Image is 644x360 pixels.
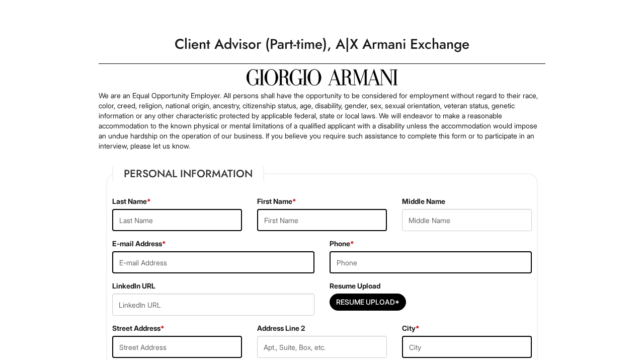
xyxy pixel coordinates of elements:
label: Street Address [112,323,165,333]
label: First Name [257,196,296,206]
input: LinkedIn URL [112,294,314,316]
button: Resume Upload*Resume Upload* [330,294,406,311]
label: Last Name [112,196,151,206]
input: Apt., Suite, Box, etc. [257,336,387,358]
label: City [402,323,420,333]
input: Street Address [112,336,242,358]
input: City [402,336,532,358]
input: Last Name [112,209,242,231]
label: Middle Name [402,196,445,206]
input: Phone [330,251,532,273]
h1: Client Advisor (Part-time), A|X Armani Exchange [94,30,550,58]
input: First Name [257,209,387,231]
img: Giorgio Armani [247,69,397,86]
label: Phone [330,239,354,249]
input: E-mail Address [112,251,314,273]
label: Address Line 2 [257,323,305,333]
p: We are an Equal Opportunity Employer. All persons shall have the opportunity to be considered for... [99,91,545,151]
label: E-mail Address [112,239,166,249]
input: Middle Name [402,209,532,231]
label: LinkedIn URL [112,281,155,291]
label: Resume Upload [330,281,380,291]
legend: Personal Information [112,166,264,181]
